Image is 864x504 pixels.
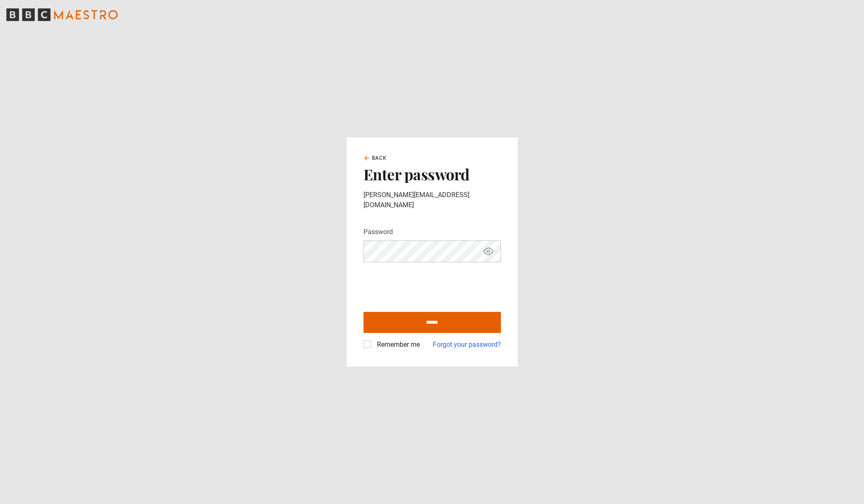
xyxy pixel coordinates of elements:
p: [PERSON_NAME][EMAIL_ADDRESS][DOMAIN_NAME] [364,190,501,210]
button: Show password [481,244,495,259]
iframe: reCAPTCHA [364,269,491,302]
svg: BBC Maestro [6,8,118,21]
label: Remember me [374,340,420,350]
label: Password [364,227,393,237]
a: Forgot your password? [433,340,501,350]
span: Back [372,154,387,162]
a: Back [364,154,387,162]
h2: Enter password [364,165,501,183]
